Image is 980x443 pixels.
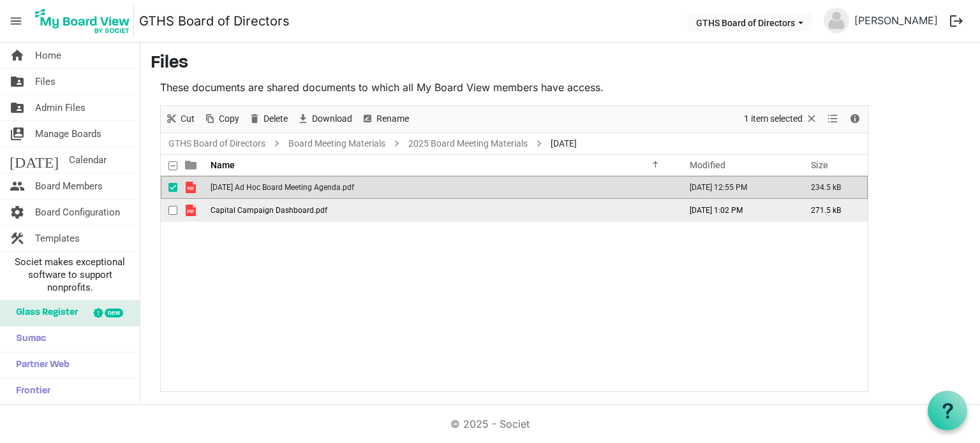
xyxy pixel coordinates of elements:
span: home [10,43,25,68]
button: Rename [359,111,412,127]
span: Societ makes exceptional software to support nonprofits. [6,256,134,294]
button: Copy [202,111,242,127]
td: is template cell column header type [177,199,207,222]
a: © 2025 - Societ [450,418,530,430]
span: Name [211,160,235,170]
span: Files [35,69,56,94]
td: 2025.08.21 Ad Hoc Board Meeting Agenda.pdf is template cell column header Name [207,176,676,199]
div: Rename [357,106,413,133]
button: logout [943,8,970,34]
a: My Board View Logo [31,5,139,37]
span: menu [4,9,28,33]
span: folder_shared [10,95,25,120]
span: Board Members [35,173,103,199]
span: Manage Boards [35,121,101,147]
span: settings [10,200,25,225]
div: Download [292,106,357,133]
span: folder_shared [10,69,25,94]
td: checkbox [161,199,177,222]
div: View [822,106,844,133]
a: GTHS Board of Directors [166,136,268,152]
span: Admin Files [35,95,85,120]
h3: Files [151,53,970,75]
span: Cut [179,111,196,127]
span: construction [10,226,25,251]
span: Home [35,43,61,68]
div: Cut [161,106,199,133]
td: August 14, 2025 12:55 PM column header Modified [676,176,798,199]
button: View dropdownbutton [825,111,840,127]
span: Board Configuration [35,200,120,225]
span: Capital Campaign Dashboard.pdf [211,206,327,215]
a: Board Meeting Materials [286,136,388,152]
span: people [10,173,25,199]
span: Partner Web [10,352,70,378]
a: [PERSON_NAME] [849,8,943,33]
button: Details [847,111,864,127]
button: Cut [163,111,197,127]
a: 2025 Board Meeting Materials [406,136,530,152]
td: is template cell column header type [177,176,207,199]
button: Download [295,111,355,127]
span: Size [811,160,828,170]
div: Details [844,106,866,133]
p: These documents are shared documents to which all My Board View members have access. [160,80,868,95]
span: Glass Register [10,300,78,326]
span: [DATE] [10,147,59,173]
span: Download [311,111,353,127]
span: Templates [35,226,80,251]
span: Copy [218,111,241,127]
div: new [105,309,123,317]
button: Delete [246,111,290,127]
button: GTHS Board of Directors dropdownbutton [688,13,812,31]
span: [DATE] Ad Hoc Board Meeting Agenda.pdf [211,183,354,192]
a: GTHS Board of Directors [139,8,290,34]
div: Copy [199,106,244,133]
span: Delete [262,111,289,127]
span: Modified [690,160,725,170]
span: Sumac [10,326,46,352]
td: checkbox [161,176,177,199]
img: My Board View Logo [31,5,134,37]
td: 271.5 kB is template cell column header Size [798,199,868,222]
span: Calendar [69,147,107,173]
span: [DATE] [548,136,579,152]
span: Frontier [10,379,50,404]
span: 1 item selected [743,111,804,127]
td: August 20, 2025 1:02 PM column header Modified [676,199,798,222]
td: Capital Campaign Dashboard.pdf is template cell column header Name [207,199,676,222]
div: Delete [244,106,292,133]
td: 234.5 kB is template cell column header Size [798,176,868,199]
span: Rename [375,111,410,127]
img: no-profile-picture.svg [824,8,849,33]
div: Clear selection [739,106,822,133]
button: Selection [742,111,820,127]
span: switch_account [10,121,25,147]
